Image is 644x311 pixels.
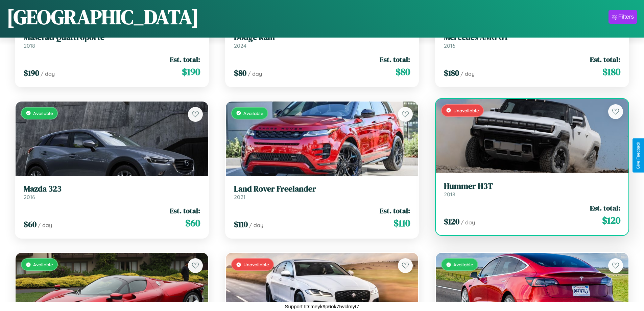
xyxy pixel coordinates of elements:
span: $ 180 [444,67,459,79]
span: 2018 [24,42,35,49]
span: Available [33,262,53,267]
span: / day [460,70,475,77]
h3: Mazda 323 [24,184,200,194]
span: 2016 [444,42,455,49]
div: Filters [618,14,634,20]
span: $ 80 [396,65,410,79]
span: / day [249,222,263,228]
a: Hummer H3T2018 [444,181,620,198]
span: Est. total: [380,206,410,216]
h1: [GEOGRAPHIC_DATA] [7,3,199,31]
h3: Mercedes AMG GT [444,32,620,42]
span: $ 120 [444,216,459,227]
div: Give Feedback [636,142,641,169]
span: Unavailable [453,108,479,113]
span: Available [453,262,473,267]
a: Land Rover Freelander2021 [234,184,410,201]
span: / day [38,222,52,228]
a: Dodge Ram2024 [234,32,410,49]
a: Mazda 3232016 [24,184,200,201]
p: Support ID: meyk9p6ok75vclmyt7 [285,302,359,311]
span: / day [41,70,55,77]
span: Available [33,110,53,116]
span: $ 60 [185,216,200,230]
span: / day [461,219,475,226]
h3: Hummer H3T [444,181,620,191]
span: Est. total: [590,54,620,64]
span: 2024 [234,42,246,49]
span: $ 120 [602,214,620,227]
span: $ 190 [182,65,200,79]
span: $ 60 [24,219,37,230]
span: / day [248,70,262,77]
span: $ 110 [234,219,248,230]
span: Est. total: [380,54,410,64]
span: $ 180 [602,65,620,79]
h3: Maserati Quattroporte [24,32,200,42]
span: 2021 [234,194,245,200]
h3: Dodge Ram [234,32,410,42]
span: Est. total: [170,206,200,216]
span: 2016 [24,194,35,200]
span: $ 190 [24,67,39,79]
span: Est. total: [170,54,200,64]
span: 2018 [444,191,455,198]
button: Filters [609,10,637,24]
span: $ 110 [393,216,410,230]
a: Mercedes AMG GT2016 [444,32,620,49]
a: Maserati Quattroporte2018 [24,32,200,49]
span: Est. total: [590,203,620,213]
span: $ 80 [234,67,246,79]
span: Unavailable [243,262,269,267]
span: Available [243,110,263,116]
h3: Land Rover Freelander [234,184,410,194]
